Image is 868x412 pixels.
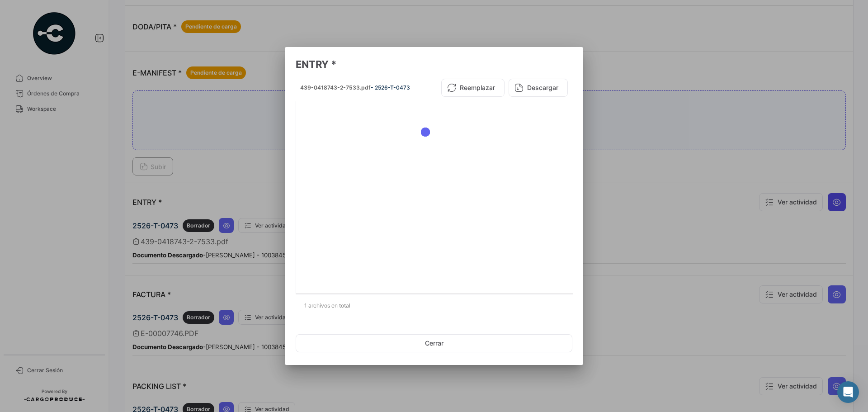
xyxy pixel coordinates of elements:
span: - 2526-T-0473 [371,84,410,91]
span: 439-0418743-2-7533.pdf [300,84,371,91]
h3: ENTRY * [296,58,572,71]
button: Cerrar [296,334,572,352]
div: Abrir Intercom Messenger [837,381,859,403]
button: Reemplazar [441,79,505,97]
div: 1 archivos en total [296,294,572,317]
button: Descargar [509,79,568,97]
